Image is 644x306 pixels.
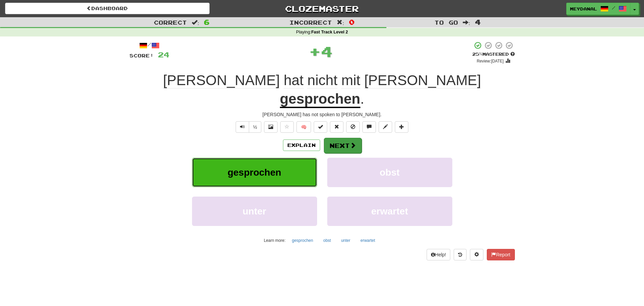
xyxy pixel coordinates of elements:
button: Ignore sentence (alt+i) [346,121,360,133]
button: 🧠 [296,121,311,133]
button: unter [337,235,354,246]
span: To go [434,19,458,26]
a: Dashboard [5,3,210,14]
span: 24 [158,50,169,59]
button: erwartet [357,235,379,246]
strong: Fast Track Level 2 [311,30,348,34]
button: Report [487,249,515,260]
small: Learn more: [264,238,285,243]
button: Play sentence audio (ctl+space) [236,121,249,133]
button: unter [192,197,317,226]
span: / [612,5,615,10]
button: obst [327,158,452,187]
span: gesprochen [228,167,281,178]
span: [PERSON_NAME] [163,72,280,88]
span: Score: [129,53,154,58]
button: obst [319,235,335,246]
button: Round history (alt+y) [454,249,467,260]
span: 0 [349,18,355,26]
span: [PERSON_NAME] [364,72,481,88]
div: / [129,41,169,50]
button: ½ [249,121,262,133]
span: meydanal [570,6,597,12]
span: hat [284,72,303,88]
button: Edit sentence (alt+d) [379,121,392,133]
button: Next [324,138,362,153]
button: erwartet [327,197,452,226]
span: 4 [321,43,333,60]
button: Set this sentence to 100% Mastered (alt+m) [314,121,327,133]
button: Help! [427,249,451,260]
span: Correct [154,19,187,26]
button: Explain [283,139,320,151]
span: Incorrect [289,19,332,26]
span: : [463,20,470,25]
small: Review: [DATE] [477,59,504,63]
span: : [337,20,344,25]
button: gesprochen [192,158,317,187]
span: obst [380,167,400,178]
span: . [360,91,364,107]
span: nicht [307,72,337,88]
span: mit [341,72,360,88]
a: meydanal / [566,3,630,15]
div: Mastered [472,51,515,57]
span: : [192,20,199,25]
button: Discuss sentence (alt+u) [362,121,376,133]
button: Reset to 0% Mastered (alt+r) [330,121,343,133]
div: Text-to-speech controls [234,121,262,133]
span: 6 [204,18,210,26]
div: [PERSON_NAME] has not spoken to [PERSON_NAME]. [129,111,515,118]
span: + [309,41,321,61]
button: Favorite sentence (alt+f) [280,121,294,133]
button: Add to collection (alt+a) [395,121,408,133]
a: Clozemaster [220,3,424,15]
span: erwartet [371,206,408,216]
button: Show image (alt+x) [264,121,278,133]
span: unter [243,206,266,216]
span: 4 [475,18,481,26]
button: gesprochen [288,235,317,246]
u: gesprochen [280,91,360,108]
span: 25 % [472,51,482,57]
